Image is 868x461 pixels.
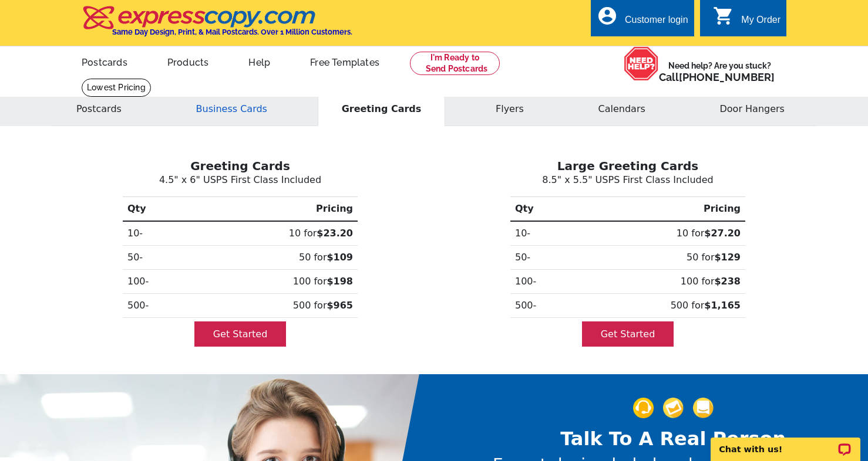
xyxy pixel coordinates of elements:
[624,46,659,81] img: help
[123,270,192,294] th: 100-
[149,48,228,75] a: Products
[510,197,576,222] th: Qty
[576,221,745,246] td: 10 for
[56,173,425,187] p: 4.5" x 6" USPS First Class Included
[714,276,741,287] b: $238
[576,270,745,294] td: 100 for
[192,197,358,222] th: Pricing
[52,92,146,126] button: Postcards
[192,221,358,246] td: 10 for
[194,321,287,347] a: Get Started
[597,5,618,26] i: account_circle
[327,276,353,287] b: $198
[576,246,745,270] td: 50 for
[703,424,868,461] iframe: LiveChat chat widget
[574,92,669,126] button: Calendars
[693,398,714,418] img: support-img-3_1.png
[192,294,358,318] td: 500 for
[713,5,734,26] i: shopping_cart
[472,92,548,126] button: Flyers
[230,48,289,75] a: Help
[741,15,780,31] div: My Order
[291,48,398,75] a: Free Templates
[576,294,745,318] td: 500 for
[679,71,775,83] a: [PHONE_NUMBER]
[123,221,192,246] th: 10-
[327,300,353,311] b: $965
[172,92,291,126] button: Business Cards
[704,300,741,311] b: $1,165
[582,321,674,347] a: Get Started
[633,398,654,418] img: support-img-1.png
[510,221,576,246] th: 10-
[443,159,812,173] h3: Large Greeting Cards
[123,294,192,318] th: 500-
[112,28,352,36] h4: Same Day Design, Print, & Mail Postcards. Over 1 Million Customers.
[695,92,808,126] button: Door Hangers
[659,60,780,83] span: Need help? Are you stuck?
[443,173,812,187] p: 8.5" x 5.5" USPS First Class Included
[704,228,741,239] b: $27.20
[318,92,446,126] button: Greeting Cards
[714,252,741,263] b: $129
[56,159,425,173] h3: Greeting Cards
[597,13,688,28] a: account_circle Customer login
[317,228,353,239] b: $23.20
[123,197,192,222] th: Qty
[192,246,358,270] td: 50 for
[192,270,358,294] td: 100 for
[510,270,576,294] th: 100-
[659,71,775,83] span: Call
[510,246,576,270] th: 50-
[63,48,146,75] a: Postcards
[493,428,853,450] h2: Talk To A Real Person
[510,294,576,318] th: 500-
[327,252,353,263] b: $109
[663,398,684,418] img: support-img-2.png
[123,246,192,270] th: 50-
[82,14,352,36] a: Same Day Design, Print, & Mail Postcards. Over 1 Million Customers.
[713,13,780,28] a: shopping_cart My Order
[576,197,745,222] th: Pricing
[625,15,688,31] div: Customer login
